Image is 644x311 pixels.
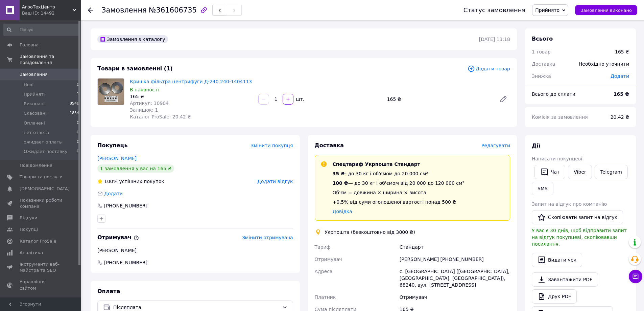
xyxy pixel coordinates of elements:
[97,35,168,43] div: Замовлення з каталогу
[615,48,629,55] div: 165 ₴
[24,149,67,155] span: Ожидает поставку
[532,36,553,42] span: Всього
[575,57,633,71] div: Необхідно уточнити
[130,107,158,113] span: Залишок: 1
[22,10,81,16] div: Ваш ID: 14492
[130,79,252,84] a: Кришка фільтра центрифуги Д-240 240-1404113
[97,247,293,254] div: [PERSON_NAME]
[535,7,559,13] span: Прийнято
[611,114,629,120] span: 20.42 ₴
[384,94,494,104] div: 165 ₴
[575,5,637,15] button: Замовлення виконано
[481,143,510,148] span: Редагувати
[77,149,79,155] span: 0
[24,82,33,88] span: Нові
[103,259,148,266] span: [PHONE_NUMBER]
[333,199,464,205] div: +0,5% від суми оголошеної вартості понад 500 ₴
[242,235,293,240] span: Змінити отримувача
[20,297,63,309] span: Гаманець компанії
[532,289,577,304] a: Друк PDF
[333,180,464,186] div: — до 30 кг і об'ємом від 20 000 до 120 000 см³
[104,191,123,196] span: Додати
[103,202,148,209] div: [PHONE_NUMBER]
[315,244,331,250] span: Тариф
[333,170,464,177] div: - до 30 кг і об'ємом до 20 000 см³
[532,142,540,149] span: Дії
[20,238,56,244] span: Каталог ProSale
[20,226,38,232] span: Покупці
[130,114,191,119] span: Каталог ProSale: 20.42 ₴
[20,42,39,48] span: Головна
[97,142,128,149] span: Покупець
[595,165,628,179] a: Telegram
[97,164,174,173] div: 1 замовлення у вас на 165 ₴
[629,270,642,283] button: Чат з покупцем
[398,291,511,303] div: Отримувач
[97,156,137,161] a: [PERSON_NAME]
[611,73,629,79] span: Додати
[315,269,333,274] span: Адреса
[251,143,293,148] span: Змінити покупця
[77,130,79,136] span: 0
[77,120,79,126] span: 0
[468,65,510,72] span: Додати товар
[532,182,553,195] button: SMS
[568,165,592,179] a: Viber
[580,8,632,13] span: Замовлення виконано
[532,49,551,54] span: 1 товар
[24,110,47,116] span: Скасовані
[534,165,565,179] button: Чат
[532,91,575,97] span: Всього до сплати
[130,101,169,106] span: Артикул: 10904
[398,265,511,291] div: с. [GEOGRAPHIC_DATA] ([GEOGRAPHIC_DATA], [GEOGRAPHIC_DATA]. [GEOGRAPHIC_DATA]), 68240, вул. [STRE...
[113,304,279,311] span: Післяплата
[20,162,52,169] span: Повідомлення
[97,288,120,294] span: Оплата
[20,197,63,209] span: Показники роботи компанії
[20,261,63,273] span: Інструменти веб-майстра та SEO
[497,92,510,106] a: Редагувати
[333,161,420,167] span: Спецтариф Укрпошта Стандарт
[463,7,526,14] div: Статус замовлення
[532,156,582,161] span: Написати покупцеві
[333,180,348,186] span: 100 ₴
[398,253,511,265] div: [PERSON_NAME] [PHONE_NUMBER]
[97,65,173,72] span: Товари в замовленні (1)
[3,24,80,36] input: Пошук
[70,101,79,107] span: 8548
[257,179,293,184] span: Додати відгук
[333,209,352,214] a: Довідка
[315,257,342,262] span: Отримувач
[532,210,623,224] button: Скопіювати запит на відгук
[315,142,344,149] span: Доставка
[323,229,417,236] div: Укрпошта (безкоштовно від 3000 ₴)
[532,61,555,67] span: Доставка
[22,4,73,10] span: АгроТехЦентр
[101,6,147,14] span: Замовлення
[97,234,139,241] span: Отримувач
[77,82,79,88] span: 0
[532,114,588,120] span: Комісія за замовлення
[24,91,45,97] span: Прийняті
[24,101,45,107] span: Виконані
[333,189,464,196] div: Об'єм = довжина × ширина × висота
[532,253,582,267] button: Видати чек
[24,120,45,126] span: Оплачені
[20,186,70,192] span: [DEMOGRAPHIC_DATA]
[20,53,81,66] span: Замовлення та повідомлення
[130,87,159,92] span: В наявності
[77,91,79,97] span: 1
[88,7,93,14] div: Повернутися назад
[614,91,629,97] b: 165 ₴
[20,215,37,221] span: Відгуки
[398,241,511,253] div: Стандарт
[24,130,49,136] span: нет ответа
[294,96,305,103] div: шт.
[24,139,63,145] span: ожидает оплаты
[20,71,48,77] span: Замовлення
[70,110,79,116] span: 1834
[130,93,253,100] div: 165 ₴
[333,171,345,176] span: 35 ₴
[77,139,79,145] span: 0
[532,272,598,287] a: Завантажити PDF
